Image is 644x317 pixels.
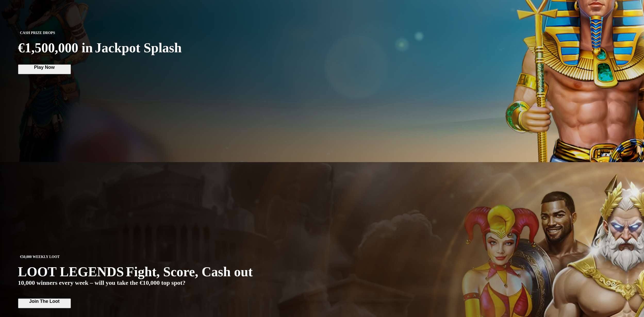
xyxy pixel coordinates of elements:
[18,30,57,36] span: CASH PRIZE DROPS
[18,279,186,286] span: 10,000 winners every week – will you take the €10,000 top spot?
[18,40,93,55] span: €1,500,000 in
[21,299,68,304] span: Join The Loot
[21,65,68,70] span: Play Now
[18,254,62,260] span: €50,000 WEEKLY LOOT
[18,264,124,279] span: LOOT LEGENDS
[126,265,253,279] span: Fight, Score, Cash out
[18,64,71,74] button: Play Now
[95,41,182,55] span: Jackpot Splash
